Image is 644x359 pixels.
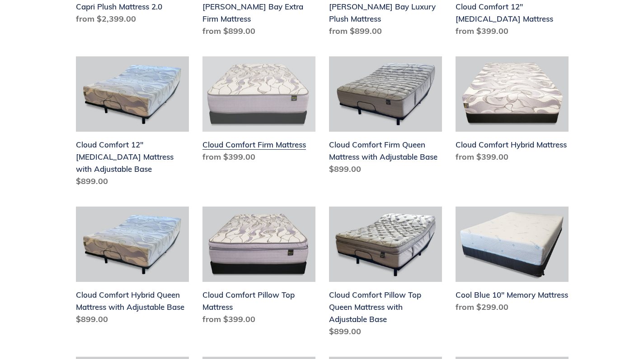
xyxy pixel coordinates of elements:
[202,56,315,166] a: Cloud Comfort Firm Mattress
[202,207,315,329] a: Cloud Comfort Pillow Top Mattress
[456,56,569,166] a: Cloud Comfort Hybrid Mattress
[456,207,569,317] a: Cool Blue 10" Memory Mattress
[329,56,442,179] a: Cloud Comfort Firm Queen Mattress with Adjustable Base
[76,56,189,191] a: Cloud Comfort 12" Memory Foam Mattress with Adjustable Base
[329,207,442,341] a: Cloud Comfort Pillow Top Queen Mattress with Adjustable Base
[76,207,189,329] a: Cloud Comfort Hybrid Queen Mattress with Adjustable Base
